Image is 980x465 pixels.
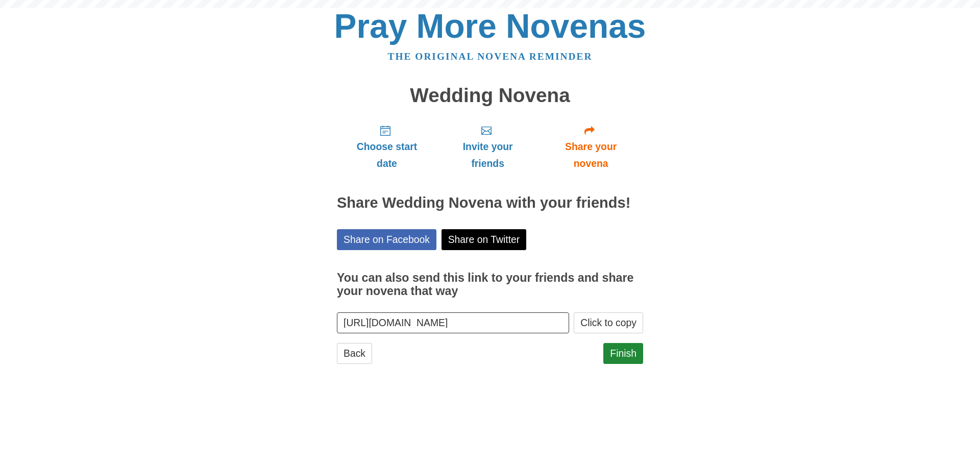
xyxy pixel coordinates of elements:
a: Pray More Novenas [334,7,646,45]
h2: Share Wedding Novena with your friends! [337,195,643,211]
a: Choose start date [337,116,437,177]
a: Share on Twitter [442,229,527,250]
h3: You can also send this link to your friends and share your novena that way [337,272,643,298]
span: Share your novena [549,138,633,172]
a: Share your novena [538,116,643,177]
a: Back [337,343,372,364]
span: Choose start date [347,138,427,172]
a: Invite your friends [437,116,538,177]
a: Share on Facebook [337,229,436,250]
a: Finish [603,343,643,364]
a: The original novena reminder [388,51,593,62]
span: Invite your friends [447,138,528,172]
h1: Wedding Novena [337,85,643,107]
button: Click to copy [574,312,643,333]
